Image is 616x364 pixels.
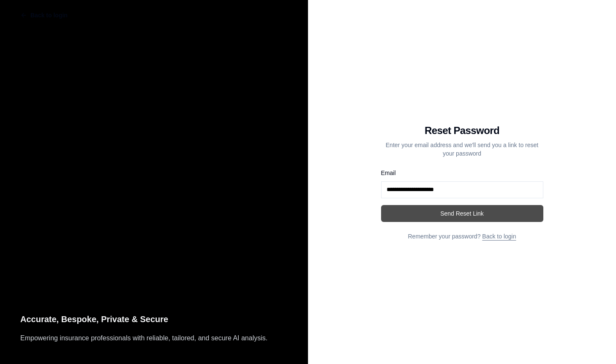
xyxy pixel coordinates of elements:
p: Accurate, Bespoke, Private & Secure [20,312,288,326]
label: Email [381,170,396,176]
p: Remember your password? [381,232,543,241]
p: Enter your email address and we'll send you a link to reset your password [381,141,543,158]
a: Back to login [482,233,516,240]
p: Empowering insurance professionals with reliable, tailored, and secure AI analysis. [20,333,288,344]
button: Send Reset Link [381,205,543,222]
h1: Reset Password [381,124,543,137]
